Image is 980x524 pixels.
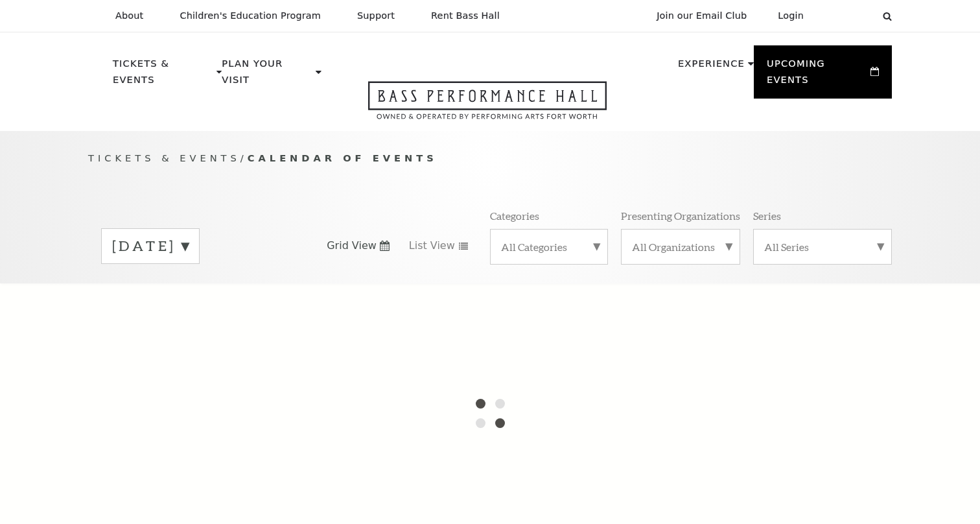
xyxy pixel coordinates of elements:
[88,152,240,163] span: Tickets & Events
[621,209,740,222] p: Presenting Organizations
[357,10,395,21] p: Support
[113,56,213,95] p: Tickets & Events
[222,56,312,95] p: Plan Your Visit
[115,10,143,21] p: About
[767,56,867,95] p: Upcoming Events
[431,10,500,21] p: Rent Bass Hall
[632,240,729,254] label: All Organizations
[409,239,455,253] span: List View
[88,150,892,167] p: /
[490,209,539,222] p: Categories
[678,56,745,79] p: Experience
[112,236,189,256] label: [DATE]
[501,240,597,254] label: All Categories
[753,209,781,222] p: Series
[180,10,321,21] p: Children's Education Program
[327,239,377,253] span: Grid View
[764,240,881,254] label: All Series
[248,152,437,163] span: Calendar of Events
[824,10,870,22] select: Select:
